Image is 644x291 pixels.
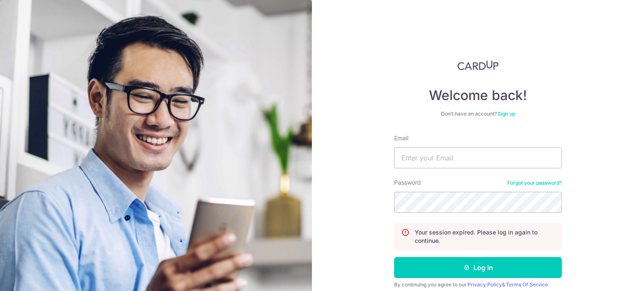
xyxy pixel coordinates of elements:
a: Sign up [498,111,515,117]
a: Forgot your password? [507,180,562,186]
div: Don’t have an account? [394,111,562,117]
label: Email [394,134,408,142]
button: Log in [394,257,562,278]
img: CardUp Logo [457,60,499,70]
p: Your session expired. Please log in again to continue. [415,228,555,245]
a: Terms Of Service [506,281,548,288]
a: Privacy Policy [467,281,502,288]
h4: Welcome back! [394,87,562,104]
label: Password [394,178,421,187]
div: By continuing you agree to our & [394,281,562,288]
input: Enter your Email [394,147,562,168]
